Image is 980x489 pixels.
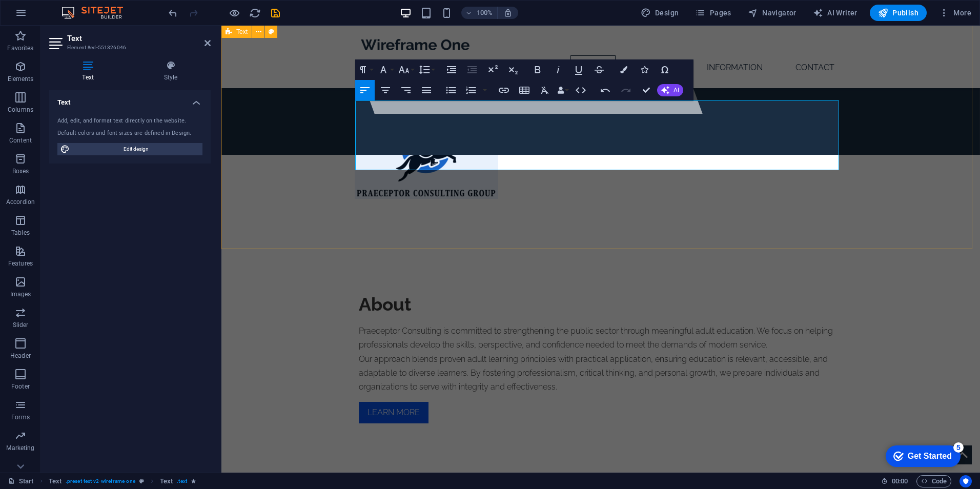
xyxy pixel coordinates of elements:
[916,475,951,487] button: Code
[641,8,679,18] span: Design
[396,59,416,80] button: Font Size
[589,59,609,80] button: Strikethrough
[228,7,240,19] button: Click here to leave preview mode and continue editing
[30,11,74,21] div: Get Started
[691,5,735,21] button: Pages
[57,143,202,155] button: Edit design
[191,478,196,484] i: Element contains an animation
[655,59,675,80] button: Special Characters
[49,475,196,487] nav: breadcrumb
[813,8,857,18] span: AI Writer
[67,34,211,43] h2: Text
[376,80,395,100] button: Align Center
[899,477,901,485] span: :
[10,290,31,298] p: Images
[49,60,131,82] h4: Text
[396,80,416,100] button: Align Right
[269,7,281,19] button: save
[921,475,947,487] span: Code
[167,7,179,19] button: undo
[637,5,683,21] div: Design (Ctrl+Alt+Y)
[10,352,31,360] p: Header
[535,80,555,100] button: Clear Formatting
[236,29,248,35] span: Text
[878,8,918,18] span: Publish
[6,444,34,452] p: Marketing
[569,59,588,80] button: Underline (Ctrl+U)
[881,475,908,487] h6: Session time
[441,80,461,100] button: Unordered List
[66,475,135,487] span: . preset-text-v2-wireframe-one
[9,136,32,145] p: Content
[461,7,498,19] button: 100%
[417,59,436,80] button: Line Height
[270,7,281,19] i: Save (Ctrl+S)
[11,413,30,421] p: Forms
[462,59,482,80] button: Decrease Indent
[959,475,972,487] button: Usercentrics
[657,84,683,96] button: AI
[637,5,683,21] button: Design
[571,80,590,100] button: HTML
[376,59,395,80] button: Font Family
[137,298,621,326] p: Praeceptor Consulting is committed to strengthening the public sector through meaningful adult ed...
[7,44,33,52] p: Favorites
[616,80,636,100] button: Redo (Ctrl+Shift+Z)
[528,59,547,80] button: Bold (Ctrl+B)
[49,90,211,109] h4: Text
[8,5,83,27] div: Get Started 5 items remaining, 0% complete
[57,129,202,138] div: Default colors and font sizes are defined in Design.
[417,80,436,100] button: Align Justify
[461,80,481,100] button: Ordered List
[548,59,568,80] button: Italic (Ctrl+I)
[11,382,30,391] p: Footer
[11,229,30,237] p: Tables
[76,2,86,12] div: 5
[6,198,35,206] p: Accordion
[556,80,570,100] button: Data Bindings
[596,80,615,100] button: Undo (Ctrl+Z)
[503,8,513,17] i: On resize automatically adjust zoom level to fit chosen device.
[503,59,523,80] button: Subscript
[355,59,375,80] button: Paragraph Format
[744,5,801,21] button: Navigator
[935,5,975,21] button: More
[477,7,493,19] h6: 100%
[59,7,136,19] img: Editor Logo
[167,7,179,19] i: Undo: Change image (Ctrl+Z)
[137,327,621,369] p: Our approach blends proven adult learning principles with practical application, ensuring educati...
[8,259,33,268] p: Features
[748,8,797,18] span: Navigator
[515,80,534,100] button: Insert Table
[12,167,29,175] p: Boxes
[635,59,654,80] button: Icons
[809,5,862,21] button: AI Writer
[57,117,202,126] div: Add, edit, and format text directly on the website.
[249,7,261,19] button: reload
[442,59,461,80] button: Increase Indent
[139,478,144,484] i: This element is a customizable preset
[637,80,656,100] button: Confirm (Ctrl+⏎)
[870,5,927,21] button: Publish
[8,106,33,114] p: Columns
[8,75,34,83] p: Elements
[13,321,29,329] p: Slider
[177,475,187,487] span: . text
[483,59,502,80] button: Superscript
[892,475,908,487] span: 00 00
[695,8,731,18] span: Pages
[160,475,173,487] span: Click to select. Double-click to edit
[355,80,375,100] button: Align Left
[673,87,679,93] span: AI
[481,80,489,100] button: Ordered List
[67,43,190,52] h3: Element #ed-551326046
[49,475,62,487] span: Click to select. Double-click to edit
[131,60,211,82] h4: Style
[73,143,199,155] span: Edit design
[494,80,514,100] button: Insert Link
[939,8,971,18] span: More
[8,475,34,487] a: Click to cancel selection. Double-click to open Pages
[614,59,634,80] button: Colors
